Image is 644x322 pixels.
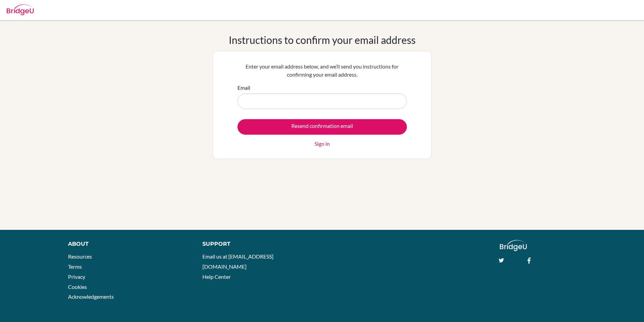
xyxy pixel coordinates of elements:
a: Help Center [202,273,231,280]
a: Privacy [68,273,85,280]
a: Resources [68,253,92,260]
p: Enter your email address below, and we’ll send you instructions for confirming your email address. [237,62,407,79]
div: Support [202,240,314,248]
a: Acknowledgements [68,293,114,300]
a: Terms [68,263,82,270]
input: Resend confirmation email [237,119,407,135]
label: Email [237,84,250,92]
a: Cookies [68,284,87,290]
div: About [68,240,188,248]
a: Sign in [315,140,330,148]
img: logo_white@2x-f4f0deed5e89b7ecb1c2cc34c3e3d731f90f0f143d5ea2071677605dd97b5244.png [500,240,527,251]
h1: Instructions to confirm your email address [229,34,416,46]
img: Bridge-U [7,4,34,15]
a: Email us at [EMAIL_ADDRESS][DOMAIN_NAME] [202,253,273,270]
